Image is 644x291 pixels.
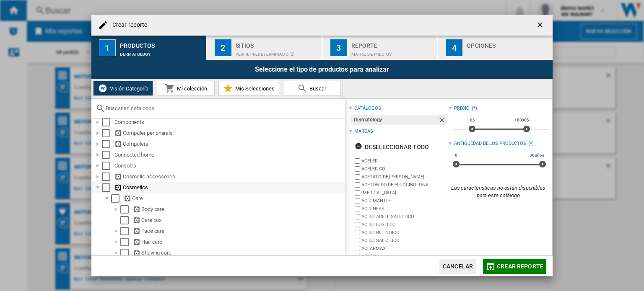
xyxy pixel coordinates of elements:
[355,230,360,235] input: brand.name
[102,162,114,170] md-checkbox: Select
[355,238,360,243] input: brand.name
[439,259,476,274] button: Cancelar
[114,140,343,148] div: Computers
[361,198,448,204] label: ACID MANTLE
[102,140,114,148] md-checkbox: Select
[351,39,434,48] div: Reporte
[355,182,360,188] input: brand.name
[111,194,124,203] md-checkbox: Select
[355,206,360,211] input: brand.name
[133,238,343,246] div: Hair care
[330,39,347,56] div: 3
[157,81,215,96] button: Mi colección
[483,259,546,274] button: Crear reporte
[354,128,373,135] div: Marcas
[355,139,429,155] div: Deseleccionar todo
[108,21,147,29] h4: Crear reporte
[513,117,530,124] span: 10000$
[102,129,114,137] md-checkbox: Select
[120,39,203,48] div: Productos
[446,39,462,56] div: 4
[283,81,341,96] button: Buscar
[351,48,434,57] div: Matriz de precios
[114,129,343,137] div: Computer peripherals
[438,36,553,60] button: 4 Opciones
[355,214,360,219] input: brand.name
[91,60,553,79] div: Seleccione el tipo de productos para analizar
[536,21,546,31] ng-md-icon: getI18NText('BUTTONS.CLOSE_DIALOG')
[175,85,207,92] span: Mi colección
[467,39,549,48] div: Opciones
[114,118,343,126] div: Components
[497,263,543,270] span: Crear reporte
[438,116,448,126] ng-md-icon: Quitar
[354,105,381,112] div: catálogos
[352,139,431,155] button: Deseleccionar todo
[355,158,360,164] input: brand.name
[102,151,114,159] md-checkbox: Select
[102,118,114,126] md-checkbox: Select
[120,227,133,235] md-checkbox: Select
[361,253,448,260] label: ACNEGAL
[133,216,343,224] div: Care box
[133,227,343,235] div: Face care
[99,39,116,56] div: 1
[108,85,148,92] span: Visión Categoría
[355,190,360,196] input: brand.name
[91,36,207,60] button: 1 Productos Dermatology
[233,85,275,92] span: Mis Selecciones
[361,245,448,252] label: ACLARMAX
[236,48,318,57] div: Perfil predeterminado (2)
[124,194,343,203] div: Care
[133,205,343,214] div: Body care
[361,229,448,236] label: ACIDO RETINOICO
[355,222,360,227] input: brand.name
[355,246,360,251] input: brand.name
[106,105,340,111] input: Buscar en catálogos
[469,117,476,124] span: 0$
[114,151,343,159] div: Connected home
[361,190,448,196] label: [MEDICAL_DATA]
[361,182,448,188] label: ACETONIDO DE FLUOCINOLONA
[120,216,133,224] md-checkbox: Select
[98,83,108,93] img: wiser-icon-white.png
[102,183,114,192] md-checkbox: Select
[114,173,343,181] div: Cosmetic accessories
[355,174,360,180] input: brand.name
[361,206,448,212] label: ACID NESS
[93,81,153,96] button: Visión Categoría
[133,249,343,257] div: Shaving care
[323,36,438,60] button: 3 Reporte Matriz de precios
[361,237,448,244] label: ACIDO SALICILICO
[532,17,549,33] button: getI18NText('BUTTONS.CLOSE_DIALOG')
[207,36,322,60] button: 2 Sitios Perfil predeterminado (2)
[120,205,133,214] md-checkbox: Select
[454,152,459,159] span: 0
[449,184,548,199] div: Las características no están disponibles para este catálogo
[120,249,133,257] md-checkbox: Select
[114,162,343,170] div: Consoles
[102,173,114,181] md-checkbox: Select
[215,39,231,56] div: 2
[355,198,360,203] input: brand.name
[120,238,133,246] md-checkbox: Select
[236,39,318,48] div: Sitios
[361,174,448,180] label: ACETATO DE [PERSON_NAME]
[120,48,203,57] div: Dermatology
[307,85,326,92] span: Buscar
[361,214,448,220] label: ACIDO ACETILSALICILICO
[528,152,545,159] span: 30 años
[218,81,279,96] button: Mis Selecciones
[454,140,526,147] div: Antigüedad de los productos
[454,105,470,112] div: Precio
[361,158,448,164] label: ACELER
[355,254,360,259] input: brand.name
[355,166,360,172] input: brand.name
[354,115,437,125] div: Dermatology
[361,221,448,228] label: ACIDO FUSIDICO
[114,183,343,192] div: Cosmetics
[361,166,448,172] label: ACELER CO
